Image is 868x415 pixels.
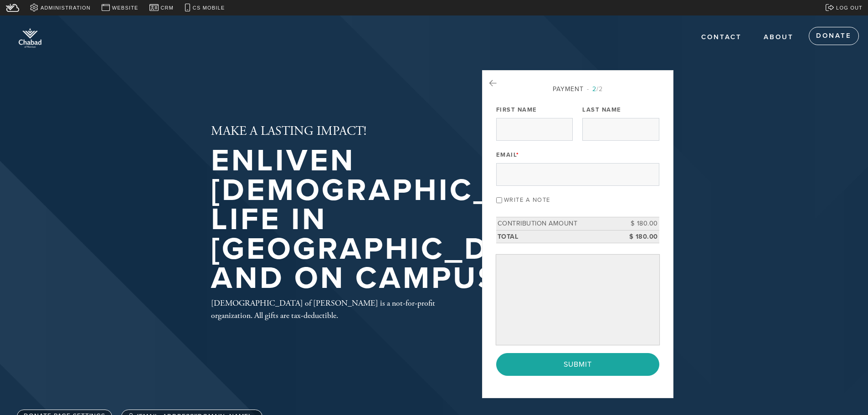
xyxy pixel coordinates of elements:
a: About [757,29,801,46]
label: Email [496,151,519,159]
iframe: Secure payment input frame [498,256,657,343]
label: Write a note [504,196,550,204]
span: This field is required. [516,151,519,159]
td: Total [496,230,618,243]
td: Contribution Amount [496,217,618,230]
input: Submit [496,353,659,376]
label: First Name [496,106,537,114]
a: Donate [809,27,859,45]
td: $ 180.00 [618,230,659,243]
span: Website [112,4,139,12]
label: Last Name [582,106,621,114]
a: Contact [694,29,749,46]
div: [DEMOGRAPHIC_DATA] of [PERSON_NAME] is a not-for-profit organization. All gifts are tax-deductible. [211,297,452,322]
div: Payment [496,84,659,94]
img: of_Norman-whiteTop.png [14,20,46,53]
span: CRM [160,4,174,12]
span: 2 [592,85,596,93]
h1: Enliven [DEMOGRAPHIC_DATA] life in [GEOGRAPHIC_DATA] and on Campus! [211,146,592,293]
span: Log out [836,4,863,12]
h2: MAKE A LASTING IMPACT! [211,124,592,139]
span: CS Mobile [193,4,225,12]
span: Administration [41,4,91,12]
td: $ 180.00 [618,217,659,230]
span: /2 [587,85,603,93]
